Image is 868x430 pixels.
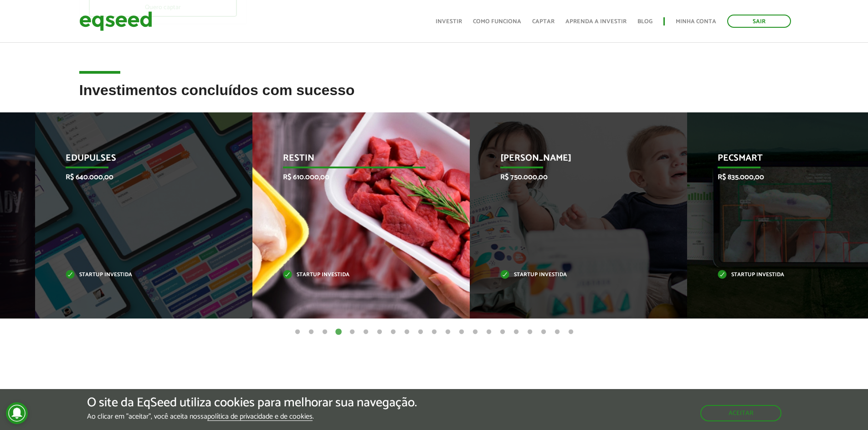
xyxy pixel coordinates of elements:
button: 17 of 21 [512,328,521,337]
button: 12 of 21 [443,328,452,337]
button: 5 of 21 [348,328,357,337]
p: R$ 610.000,00 [283,173,426,182]
p: Startup investida [500,273,643,278]
button: 21 of 21 [566,328,575,337]
p: Startup investida [283,273,426,278]
button: 6 of 21 [361,328,370,337]
p: Restin [283,153,426,168]
button: Aceitar [700,405,781,421]
h5: O site da EqSeed utiliza cookies para melhorar sua navegação. [87,396,417,410]
a: Sair [727,15,791,28]
button: 14 of 21 [471,328,480,337]
a: Investir [436,19,462,25]
p: Pecsmart [718,153,860,168]
button: 4 of 21 [334,328,343,337]
p: Startup investida [718,273,860,278]
a: Minha conta [676,19,716,25]
button: 3 of 21 [320,328,329,337]
a: Como funciona [473,19,521,25]
a: Blog [637,19,652,25]
button: 16 of 21 [498,328,507,337]
p: R$ 835.000,00 [718,173,860,182]
button: 2 of 21 [307,328,316,337]
button: 13 of 21 [457,328,466,337]
p: Ao clicar em "aceitar", você aceita nossa . [87,412,417,421]
button: 7 of 21 [375,328,384,337]
a: Aprenda a investir [565,19,627,25]
button: 18 of 21 [525,328,534,337]
button: 1 of 21 [293,328,302,337]
button: 20 of 21 [553,328,562,337]
p: R$ 640.000,00 [66,173,208,182]
p: Startup investida [66,273,208,278]
p: Edupulses [66,153,208,168]
h2: Investimentos concluídos com sucesso [79,82,789,112]
button: 11 of 21 [430,328,439,337]
a: Captar [532,19,555,25]
a: política de privacidade e de cookies [207,413,313,421]
p: [PERSON_NAME] [500,153,643,168]
button: 19 of 21 [539,328,548,337]
button: 15 of 21 [484,328,493,337]
img: EqSeed [79,9,152,33]
button: 8 of 21 [389,328,398,337]
button: 10 of 21 [416,328,425,337]
button: 9 of 21 [402,328,411,337]
p: R$ 750.000,00 [500,173,643,182]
